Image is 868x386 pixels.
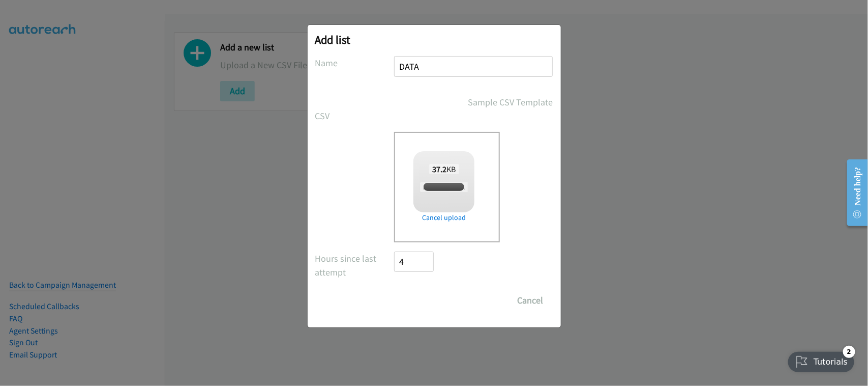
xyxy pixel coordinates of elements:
[429,164,459,174] span: KB
[420,182,493,192] span: report1758071258763.csv
[432,164,446,174] strong: 37.2
[315,109,395,123] label: CSV
[413,212,474,223] a: Cancel upload
[315,56,395,70] label: Name
[315,33,553,47] h2: Add list
[315,252,395,279] label: Hours since last attempt
[782,342,860,378] iframe: Checklist
[508,290,553,311] button: Cancel
[839,152,868,233] iframe: Resource Center
[468,95,553,109] a: Sample CSV Template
